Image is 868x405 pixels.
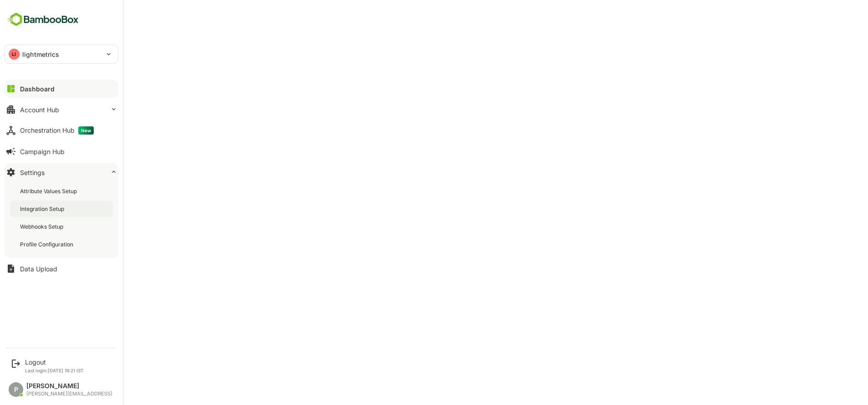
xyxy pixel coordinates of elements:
button: Account Hub [5,100,118,119]
div: P [9,382,23,397]
div: Settings [20,169,45,176]
div: Webhooks Setup [20,223,65,230]
div: Dashboard [20,85,55,93]
div: Attribute Values Setup [20,187,79,195]
button: Orchestration HubNew [5,121,118,140]
div: [PERSON_NAME][EMAIL_ADDRESS] [26,391,112,397]
div: Campaign Hub [20,148,65,155]
div: Data Upload [20,265,57,273]
img: BambooboxFullLogoMark.5f36c76dfaba33ec1ec1367b70bb1252.svg [5,11,81,28]
button: Settings [5,163,118,181]
p: Last login: [DATE] 18:21 IST [25,368,84,373]
button: Data Upload [5,260,118,278]
div: LI [9,49,20,60]
button: Dashboard [5,80,118,98]
div: Logout [25,358,84,366]
div: Account Hub [20,106,59,114]
span: New [78,126,94,135]
div: Profile Configuration [20,240,75,248]
p: lightmetrics [22,50,60,59]
button: Campaign Hub [5,142,118,160]
div: Integration Setup [20,205,66,213]
div: Orchestration Hub [20,126,94,135]
div: LIlightmetrics [5,45,118,63]
div: [PERSON_NAME] [26,382,112,390]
